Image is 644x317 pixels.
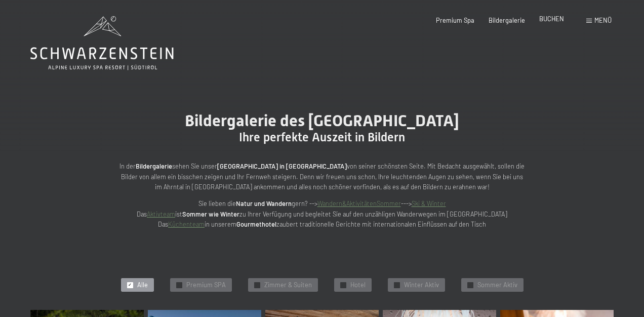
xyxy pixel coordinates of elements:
p: Sie lieben die gern? --> ---> Das ist zu Ihrer Verfügung und begleitet Sie auf den unzähligen Wan... [119,198,525,229]
a: Aktivteam [147,210,175,218]
span: Sommer Aktiv [477,281,517,290]
span: ✓ [128,282,132,288]
p: In der sehen Sie unser von seiner schönsten Seite. Mit Bedacht ausgewählt, sollen die Bilder von ... [119,161,525,192]
strong: Natur und Wandern [236,199,292,207]
span: Ihre perfekte Auszeit in Bildern [239,130,405,144]
span: ✓ [395,282,398,288]
span: Zimmer & Suiten [264,281,312,290]
a: Premium Spa [436,16,474,24]
span: Bildergalerie des [GEOGRAPHIC_DATA] [185,111,459,130]
span: ✓ [177,282,181,288]
a: Bildergalerie [489,16,525,24]
span: Menü [594,16,612,24]
a: BUCHEN [539,15,564,23]
span: Premium SPA [186,281,226,290]
strong: Bildergalerie [136,162,172,170]
span: Winter Aktiv [404,281,439,290]
strong: Sommer wie Winter [182,210,239,218]
span: Hotel [350,281,366,290]
span: ✓ [341,282,345,288]
a: Wandern&AktivitätenSommer [317,199,401,207]
strong: [GEOGRAPHIC_DATA] in [GEOGRAPHIC_DATA] [217,162,347,170]
a: Küchenteam [168,220,205,228]
a: Ski & Winter [412,199,446,207]
strong: Gourmethotel [236,220,276,228]
span: ✓ [468,282,472,288]
span: ✓ [255,282,259,288]
span: Alle [137,281,148,290]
